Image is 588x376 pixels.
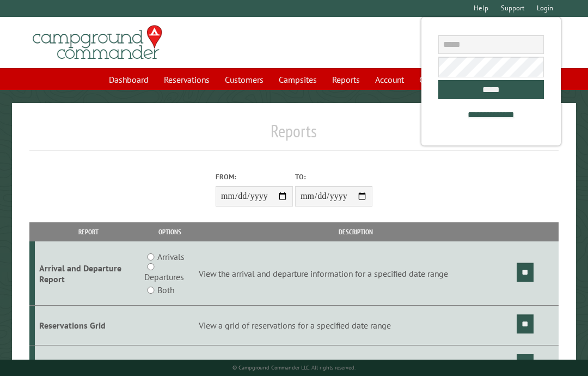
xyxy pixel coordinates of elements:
h1: Reports [29,120,559,150]
img: Campground Commander [29,21,166,64]
small: © Campground Commander LLC. All rights reserved. [232,364,356,371]
th: Description [197,222,515,241]
td: View a grid of reservations for a specified date range [197,306,515,345]
label: Both [157,283,174,296]
a: Dashboard [102,69,155,90]
a: Campsites [272,69,323,90]
td: Reservations Grid [35,306,143,345]
label: Arrivals [157,250,185,263]
td: Arrival and Departure Report [35,241,143,306]
a: Communications [413,69,486,90]
th: Options [143,222,197,241]
label: To: [295,172,372,182]
label: From: [216,172,293,182]
a: Reports [326,69,366,90]
td: View the arrival and departure information for a specified date range [197,241,515,306]
a: Customers [218,69,270,90]
a: Account [369,69,411,90]
label: Departures [144,270,184,283]
th: Report [35,222,143,241]
a: Reservations [157,69,216,90]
